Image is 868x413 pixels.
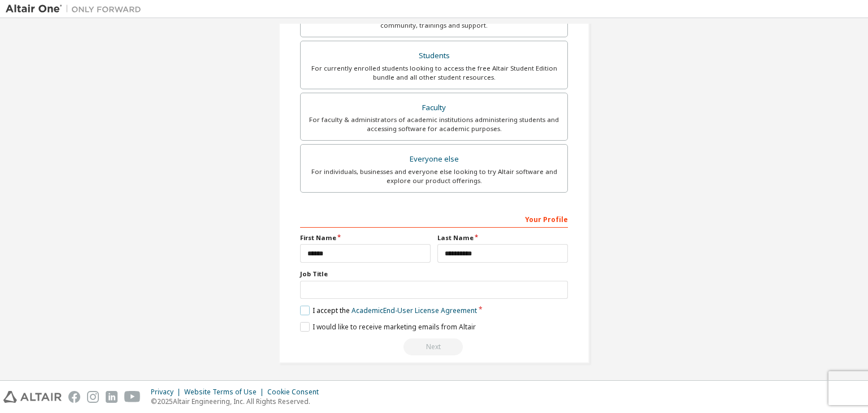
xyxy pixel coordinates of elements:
[307,64,561,82] div: For currently enrolled students looking to access the free Altair Student Edition bundle and all ...
[307,100,561,116] div: Faculty
[124,391,141,403] img: youtube.svg
[300,306,477,315] label: I accept the
[300,338,568,355] div: Read and acccept EULA to continue
[300,322,476,332] label: I would like to receive marketing emails from Altair
[151,397,325,406] p: © 2025 Altair Engineering, Inc. All Rights Reserved.
[106,391,118,403] img: linkedin.svg
[151,388,184,397] div: Privacy
[87,391,99,403] img: instagram.svg
[307,115,561,133] div: For faculty & administrators of academic institutions administering students and accessing softwa...
[351,306,477,315] a: Academic End-User License Agreement
[267,388,325,397] div: Cookie Consent
[6,3,147,15] img: Altair One
[184,388,267,397] div: Website Terms of Use
[437,233,568,242] label: Last Name
[307,167,561,185] div: For individuals, businesses and everyone else looking to try Altair software and explore our prod...
[3,391,62,403] img: altair_logo.svg
[307,151,561,167] div: Everyone else
[68,391,80,403] img: facebook.svg
[300,210,568,228] div: Your Profile
[307,48,561,64] div: Students
[300,269,568,279] label: Job Title
[300,233,431,242] label: First Name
